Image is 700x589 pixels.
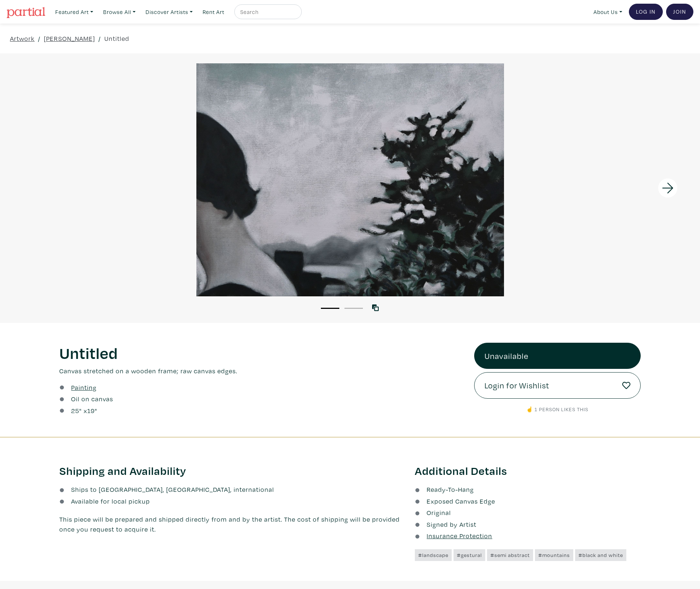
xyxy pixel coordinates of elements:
li: Signed by Artist [415,519,641,529]
button: 2 of 2 [344,308,363,309]
li: Ready-To-Hang [415,484,641,494]
a: Featured Art [52,4,97,20]
a: Join [666,4,693,20]
li: Ships to [GEOGRAPHIC_DATA], [GEOGRAPHIC_DATA], international [59,484,404,494]
a: #mountains [535,549,573,561]
a: About Us [590,4,626,20]
p: This piece will be prepared and shipped directly from and by the artist. The cost of shipping wil... [59,514,404,534]
a: Painting [71,382,97,392]
a: Discover Artists [142,4,196,20]
h3: Additional Details [415,464,641,478]
a: Rent Art [199,4,228,20]
span: 19 [87,406,95,415]
div: " x " [71,406,97,416]
a: Unavailable [474,343,641,369]
span: / [38,33,41,43]
u: Insurance Protection [427,532,492,540]
u: Painting [71,383,97,392]
li: Exposed Canvas Edge [415,496,641,506]
li: Available for local pickup [59,496,404,506]
a: #gestural [454,549,485,561]
li: Original [415,508,641,518]
a: Login for Wishlist [474,372,641,399]
a: Insurance Protection [415,532,492,540]
h3: Shipping and Availability [59,464,404,478]
a: Untitled [104,33,129,43]
button: 1 of 2 [321,308,339,309]
a: #semi abstract [487,549,533,561]
a: [PERSON_NAME] [44,33,95,43]
a: #landscape [415,549,452,561]
span: / [98,33,101,43]
p: Canvas stretched on a wooden frame; raw canvas edges. [59,366,463,376]
a: Oil on canvas [71,394,113,404]
p: ☝️ 1 person likes this [474,405,641,413]
span: 25 [71,406,79,415]
a: Browse All [100,4,139,20]
a: #black and white [575,549,626,561]
a: Artwork [10,33,35,43]
a: Log In [629,4,663,20]
input: Search [239,7,295,17]
h1: Untitled [59,343,463,363]
span: Login for Wishlist [484,379,549,392]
